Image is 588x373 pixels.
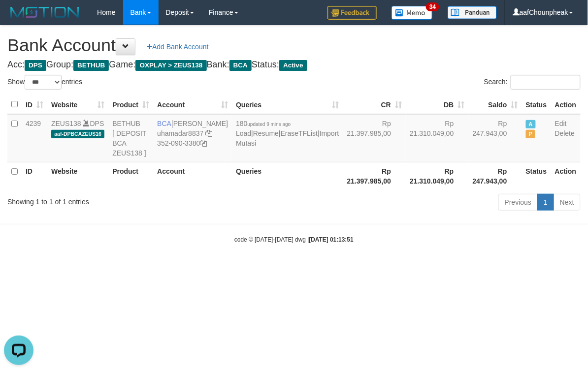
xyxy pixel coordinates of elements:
h1: Bank Account [7,35,581,55]
h4: Acc: Group: Game: Bank: Status: [7,60,581,70]
th: DB: activate to sort column ascending [406,95,469,114]
label: Search: [484,75,581,90]
strong: [DATE] 01:13:51 [309,236,354,243]
th: Account [153,162,232,190]
img: Button%20Memo.svg [392,6,433,20]
td: 4239 [22,114,47,162]
a: Add Bank Account [140,38,215,55]
td: Rp 21.397.985,00 [343,114,406,162]
select: Showentries [25,75,62,90]
th: Status [522,95,551,114]
th: CR: activate to sort column ascending [343,95,406,114]
a: ZEUS138 [51,120,81,127]
td: Rp 247.943,00 [469,114,522,162]
span: | | | [236,120,339,147]
th: Account: activate to sort column ascending [153,95,232,114]
th: Rp 21.310.049,00 [406,162,469,190]
a: Edit [555,120,567,127]
td: [PERSON_NAME] 352-090-3380 [153,114,232,162]
span: BCA [229,60,252,71]
a: uhamadar8837 [157,129,203,137]
span: BCA [157,120,171,127]
img: panduan.png [448,6,497,19]
th: Website: activate to sort column ascending [47,95,108,114]
input: Search: [511,75,581,90]
th: ID [22,162,47,190]
label: Show entries [7,75,82,90]
th: Product [108,162,153,190]
th: Saldo: activate to sort column ascending [469,95,522,114]
th: Website [47,162,108,190]
a: Delete [555,129,575,137]
a: 1 [537,194,554,211]
span: 180 [236,120,291,127]
th: Status [522,162,551,190]
th: Queries: activate to sort column ascending [232,95,343,114]
span: Active [526,120,536,128]
img: Feedback.jpg [327,6,377,20]
th: Product: activate to sort column ascending [108,95,153,114]
a: Load [236,129,251,137]
span: Active [279,60,307,71]
td: Rp 21.310.049,00 [406,114,469,162]
span: OXPLAY > ZEUS138 [135,60,206,71]
span: aaf-DPBCAZEUS16 [51,130,104,138]
span: 34 [426,2,439,11]
a: EraseTFList [281,129,318,137]
th: Action [551,95,581,114]
th: Rp 247.943,00 [469,162,522,190]
span: Paused [526,130,536,138]
button: Open LiveChat chat widget [4,4,33,33]
th: ID: activate to sort column ascending [22,95,47,114]
a: Resume [253,129,279,137]
small: code © [DATE]-[DATE] dwg | [234,236,354,243]
span: updated 9 mins ago [248,122,291,127]
th: Action [551,162,581,190]
td: BETHUB [ DEPOSIT BCA ZEUS138 ] [108,114,153,162]
a: Next [554,194,581,211]
th: Queries [232,162,343,190]
th: Rp 21.397.985,00 [343,162,406,190]
a: Previous [498,194,538,211]
a: Import Mutasi [236,129,339,147]
span: BETHUB [73,60,109,71]
a: Copy uhamadar8837 to clipboard [205,129,212,137]
span: DPS [25,60,46,71]
div: Showing 1 to 1 of 1 entries [7,193,238,207]
a: Copy 3520903380 to clipboard [200,139,207,147]
td: DPS [47,114,108,162]
img: MOTION_logo.png [7,5,82,20]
